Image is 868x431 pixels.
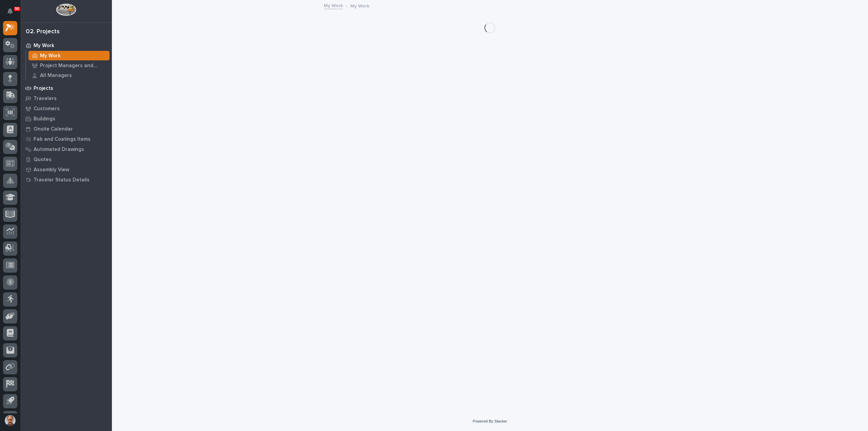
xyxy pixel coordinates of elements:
a: Travelers [20,93,112,103]
p: Buildings [34,116,55,122]
p: Customers [34,106,60,112]
p: All Managers [40,73,72,79]
a: Traveler Status Details [20,175,112,185]
button: Notifications [3,4,17,18]
p: My Work [350,2,369,9]
a: Automated Drawings [20,144,112,154]
a: My Work [26,51,112,60]
p: Assembly View [34,167,69,173]
div: Notifications90 [8,8,17,19]
a: My Work [324,1,343,9]
p: 90 [15,6,19,11]
p: Quotes [34,157,52,163]
p: Automated Drawings [34,146,84,153]
a: Quotes [20,154,112,164]
a: My Work [20,40,112,51]
div: 02. Projects [26,28,60,36]
a: Onsite Calendar [20,124,112,134]
a: Buildings [20,114,112,124]
a: Customers [20,103,112,114]
img: Workspace Logo [56,3,76,16]
button: users-avatar [3,413,17,428]
p: Onsite Calendar [34,126,73,132]
p: Fab and Coatings Items [34,136,91,142]
a: Powered By Stacker [473,419,507,423]
a: Project Managers and Engineers [26,61,112,70]
p: My Work [34,43,54,49]
p: Travelers [34,96,57,102]
p: Project Managers and Engineers [40,63,107,69]
p: My Work [40,53,61,59]
a: Fab and Coatings Items [20,134,112,144]
a: Assembly View [20,164,112,175]
a: All Managers [26,71,112,80]
p: Traveler Status Details [34,177,90,183]
p: Projects [34,85,53,92]
a: Projects [20,83,112,93]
